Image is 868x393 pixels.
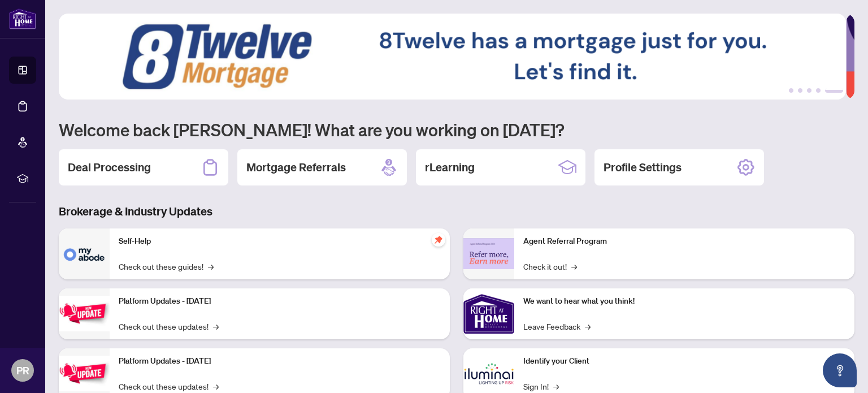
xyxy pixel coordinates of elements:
h2: Mortgage Referrals [246,159,346,175]
img: Agent Referral Program [463,238,514,269]
p: Platform Updates - [DATE] [119,295,441,308]
p: Self-Help [119,235,441,248]
h3: Brokerage & Industry Updates [59,204,854,219]
a: Check out these updates!→ [119,320,219,332]
img: Slide 4 [59,14,846,100]
p: Agent Referral Program [523,235,845,248]
a: Check out these updates!→ [119,380,219,392]
span: → [213,320,219,332]
img: Self-Help [59,228,110,279]
button: 2 [798,88,802,93]
a: Check it out!→ [523,260,577,273]
img: Platform Updates - July 8, 2025 [59,356,110,391]
img: logo [9,8,36,29]
a: Sign In!→ [523,380,559,392]
span: → [213,380,219,392]
button: 4 [816,88,821,93]
span: → [553,380,559,392]
img: Platform Updates - July 21, 2025 [59,296,110,331]
p: Platform Updates - [DATE] [119,355,441,368]
p: We want to hear what you think! [523,295,845,308]
a: Leave Feedback→ [523,320,591,332]
button: 3 [807,88,811,93]
a: Check out these guides!→ [119,260,214,273]
h1: Welcome back [PERSON_NAME]! What are you working on [DATE]? [59,119,854,140]
p: Identify your Client [523,355,845,368]
h2: Profile Settings [604,159,682,175]
span: pushpin [432,233,445,247]
button: 5 [825,88,843,93]
button: Open asap [823,353,857,387]
span: → [585,320,591,332]
span: PR [16,362,29,378]
button: 1 [789,88,793,93]
img: We want to hear what you think! [463,288,514,339]
h2: Deal Processing [68,159,151,175]
span: → [571,260,577,273]
h2: rLearning [425,159,475,175]
span: → [208,260,214,273]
